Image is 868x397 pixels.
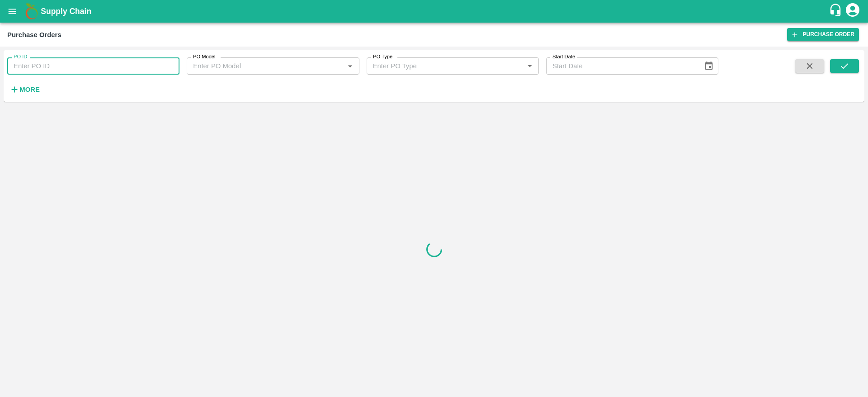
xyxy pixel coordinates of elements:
[552,53,575,61] label: Start Date
[7,57,179,75] input: Enter PO ID
[546,57,697,75] input: Start Date
[41,5,829,18] a: Supply Chain
[189,60,341,72] input: Enter PO Model
[19,86,40,93] strong: More
[41,7,91,16] b: Supply Chain
[2,1,23,22] button: open drawer
[344,60,356,72] button: Open
[7,82,42,97] button: More
[369,60,521,72] input: Enter PO Type
[787,28,859,41] a: Purchase Order
[373,53,392,61] label: PO Type
[193,53,216,61] label: PO Model
[829,3,844,19] div: customer-support
[524,60,536,72] button: Open
[700,57,717,75] button: Choose date
[14,53,27,61] label: PO ID
[844,2,861,21] div: account of current user
[7,29,61,41] div: Purchase Orders
[23,2,41,20] img: logo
